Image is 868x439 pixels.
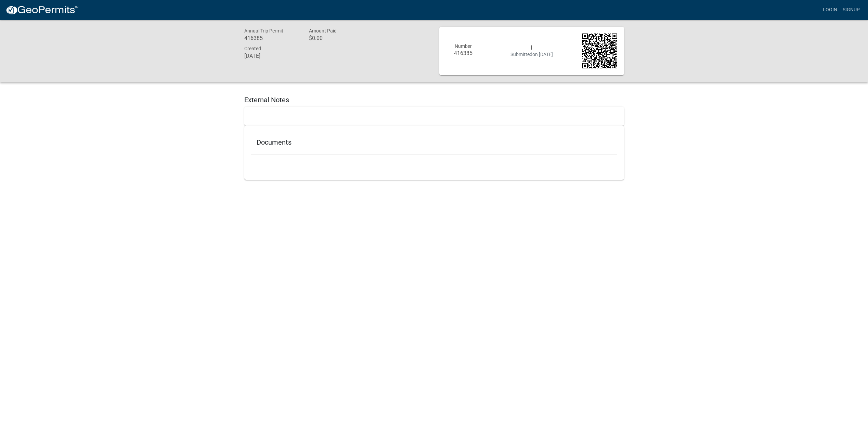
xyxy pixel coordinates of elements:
h6: 416385 [446,50,481,56]
span: | [531,44,532,50]
h5: Documents [257,138,612,146]
h6: 416385 [244,35,299,41]
span: Annual Trip Permit [244,28,283,34]
span: Created [244,46,261,51]
h6: $0.00 [309,35,364,41]
a: Signup [840,3,863,16]
h6: [DATE] [244,53,299,59]
span: Submitted on [DATE] [510,52,553,57]
a: Login [820,3,840,16]
span: Number [455,43,472,49]
img: QR code [582,34,617,68]
span: Amount Paid [309,28,337,34]
h5: External Notes [244,96,624,104]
